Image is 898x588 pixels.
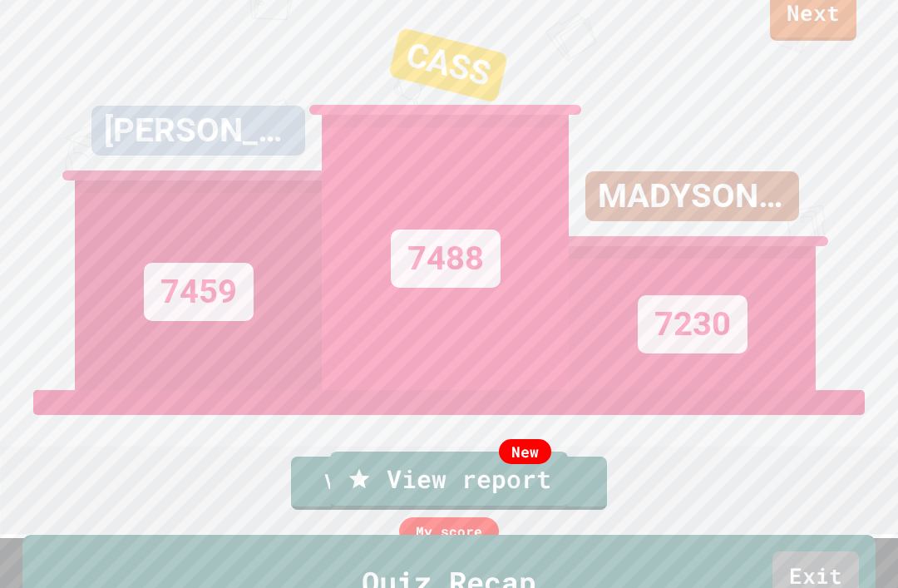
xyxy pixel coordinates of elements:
[638,295,748,353] div: 7230
[144,263,254,321] div: 7459
[399,517,499,546] div: My score
[391,230,501,288] div: 7488
[499,439,551,464] div: New
[91,106,305,156] div: [PERSON_NAME]
[585,171,799,221] div: MADYSON C
[388,27,508,103] div: CASS
[330,452,568,509] a: View report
